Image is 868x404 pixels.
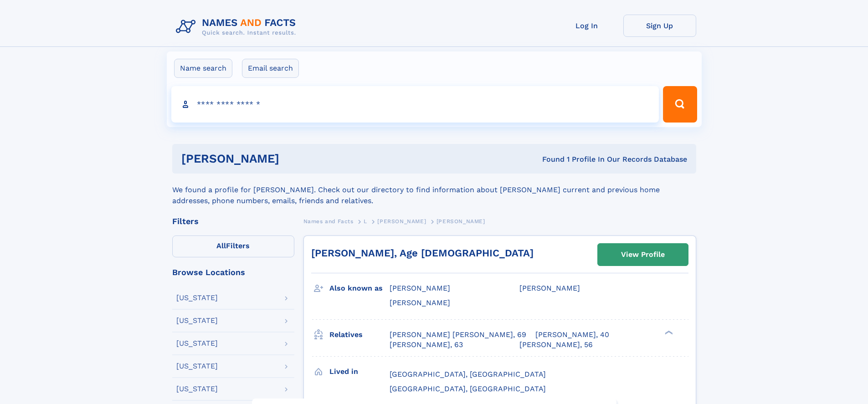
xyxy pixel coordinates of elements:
[621,244,665,265] div: View Profile
[411,154,687,164] div: Found 1 Profile In Our Records Database
[171,86,659,123] input: search input
[390,340,463,350] a: [PERSON_NAME], 63
[390,384,546,393] span: [GEOGRAPHIC_DATA], [GEOGRAPHIC_DATA]
[535,330,609,340] a: [PERSON_NAME], 40
[390,298,450,307] span: [PERSON_NAME]
[663,86,697,123] button: Search Button
[377,218,426,225] span: [PERSON_NAME]
[377,215,426,227] a: [PERSON_NAME]
[176,340,218,347] div: [US_STATE]
[176,294,218,302] div: [US_STATE]
[390,284,450,292] span: [PERSON_NAME]
[172,217,294,225] div: Filters
[663,329,673,335] div: ❯
[329,281,390,296] h3: Also known as
[437,218,485,225] span: [PERSON_NAME]
[329,364,390,379] h3: Lived in
[216,241,226,250] span: All
[172,174,696,206] div: We found a profile for [PERSON_NAME]. Check out our directory to find information about [PERSON_N...
[181,153,411,164] h1: [PERSON_NAME]
[176,363,218,370] div: [US_STATE]
[176,385,218,393] div: [US_STATE]
[329,327,390,343] h3: Relatives
[311,247,534,259] a: [PERSON_NAME], Age [DEMOGRAPHIC_DATA]
[174,59,232,78] label: Name search
[172,235,294,257] label: Filters
[364,215,367,227] a: L
[623,15,696,37] a: Sign Up
[303,215,354,227] a: Names and Facts
[550,15,623,37] a: Log In
[519,340,593,350] a: [PERSON_NAME], 56
[172,268,294,276] div: Browse Locations
[390,370,546,378] span: [GEOGRAPHIC_DATA], [GEOGRAPHIC_DATA]
[390,330,526,340] a: [PERSON_NAME] [PERSON_NAME], 69
[176,317,218,324] div: [US_STATE]
[519,284,580,292] span: [PERSON_NAME]
[364,218,367,225] span: L
[242,59,299,78] label: Email search
[598,244,688,266] a: View Profile
[172,15,303,39] img: Logo Names and Facts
